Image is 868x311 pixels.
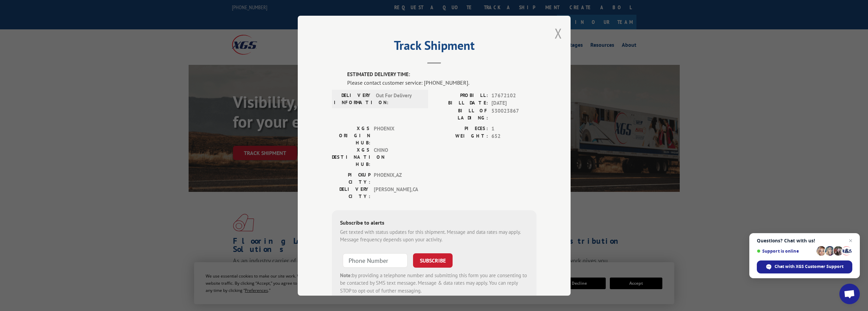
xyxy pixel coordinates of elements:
div: Subscribe to alerts [340,218,528,228]
span: [PERSON_NAME] , CA [374,185,420,200]
div: Please contact customer service: [PHONE_NUMBER]. [347,78,536,86]
span: Questions? Chat with us! [757,238,852,243]
button: Close modal [555,24,562,42]
label: DELIVERY CITY: [332,185,370,200]
span: [DATE] [491,99,536,107]
label: WEIGHT: [434,132,488,140]
span: Chat with XGS Customer Support [775,264,843,270]
label: BILL OF LADING: [434,107,488,121]
div: Chat with XGS Customer Support [757,260,852,273]
div: by providing a telephone number and submitting this form you are consenting to be contacted by SM... [340,271,528,295]
strong: Note: [340,272,352,278]
div: Open chat [839,284,860,304]
button: SUBSCRIBE [413,253,453,267]
label: PIECES: [434,125,488,132]
label: ESTIMATED DELIVERY TIME: [347,71,536,79]
label: PICKUP CITY: [332,171,370,185]
span: 17672102 [491,91,536,99]
span: 1 [491,125,536,132]
span: 652 [491,132,536,140]
label: XGS DESTINATION HUB: [332,146,370,168]
label: DELIVERY INFORMATION: [334,91,372,106]
span: PHOENIX , AZ [374,171,420,185]
label: PROBILL: [434,91,488,99]
label: BILL DATE: [434,99,488,107]
span: Out For Delivery [376,91,422,106]
span: Support is online [757,249,814,254]
span: CHINO [374,146,420,168]
input: Phone Number [343,253,408,267]
span: Close chat [847,237,855,245]
label: XGS ORIGIN HUB: [332,125,370,146]
div: Get texted with status updates for this shipment. Message and data rates may apply. Message frequ... [340,228,528,243]
h2: Track Shipment [332,41,536,54]
span: 530023867 [491,107,536,121]
span: PHOENIX [374,125,420,146]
